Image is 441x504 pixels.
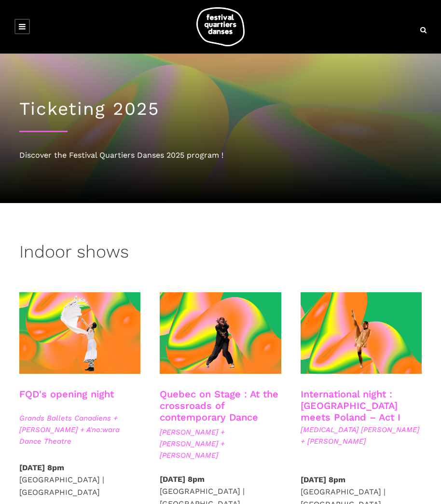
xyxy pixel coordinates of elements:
span: Grands Ballets Canadiens + [PERSON_NAME] + A'no:wara Dance Theatre [19,412,140,447]
a: Quebec on Stage : At the crossroads of contemporary Dance [160,388,278,423]
a: FQD's opening night [19,388,114,400]
h1: Ticketing 2025 [19,98,422,120]
span: [MEDICAL_DATA] [PERSON_NAME] + [PERSON_NAME] [301,424,422,447]
img: logo-fqd-med [196,7,245,46]
strong: [DATE] 8pm [301,475,345,484]
strong: [DATE] 8pm [19,463,64,472]
span: [PERSON_NAME] + [PERSON_NAME] + [PERSON_NAME] [160,426,281,461]
strong: [DATE] 8pm [160,475,205,484]
a: International night : [GEOGRAPHIC_DATA] meets Poland – Act I [301,388,400,423]
div: Discover the Festival Quartiers Danses 2025 program ! [19,149,422,162]
p: [GEOGRAPHIC_DATA] | [GEOGRAPHIC_DATA] [19,462,140,499]
h3: Indoor shows [19,242,129,266]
